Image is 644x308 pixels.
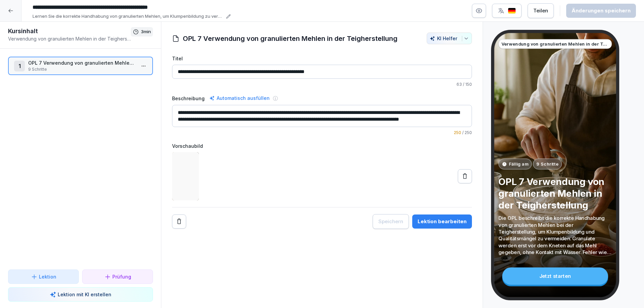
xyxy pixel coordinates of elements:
[427,33,472,44] button: KI Helfer
[418,218,467,225] div: Lektion bearbeiten
[498,215,612,256] p: Die OPL beschreibt die korrekte Handhabung von granulierten Mehlen bei der Teigherstellung, um Kl...
[378,218,403,225] div: Speichern
[498,176,612,211] p: OPL 7 Verwendung von granulierten Mehlen in der Teigherstellung
[33,13,224,20] p: Lernen Sie die korrekte Handhabung von granulierten Mehlen, um Klumpenbildung zu vermeiden und di...
[572,7,631,14] div: Änderungen speichern
[430,36,469,41] div: KI Helfer
[536,161,558,167] p: 9 Schritte
[8,269,79,284] button: Lektion
[8,287,153,302] button: Lektion mit KI erstellen
[14,61,25,71] div: 1
[528,3,554,18] button: Teilen
[58,291,111,298] p: Lektion mit KI erstellen
[172,95,205,102] label: Beschreibung
[208,94,271,102] div: Automatisch ausfüllen
[412,214,472,229] button: Lektion bearbeiten
[172,81,472,87] p: / 150
[28,59,136,66] p: OPL 7 Verwendung von granulierten Mehlen in der Teigherstellung
[172,214,186,229] button: Remove
[566,4,636,18] button: Änderungen speichern
[509,161,528,167] p: Fällig am
[172,142,472,149] label: Vorschaubild
[454,130,461,135] span: 250
[8,57,153,75] div: 1OPL 7 Verwendung von granulierten Mehlen in der Teigherstellung9 Schritte
[183,34,397,44] h1: OPL 7 Verwendung von granulierten Mehlen in der Teigherstellung
[8,27,131,35] h1: Kursinhalt
[141,28,151,35] p: 3 min
[457,82,462,87] span: 63
[28,66,136,72] p: 9 Schritte
[112,273,131,280] p: Prüfung
[82,269,153,284] button: Prüfung
[533,7,548,14] div: Teilen
[8,35,131,42] p: Verwendung von granulierten Mehlen in der Teigherstellung
[501,41,609,47] p: Verwendung von granulierten Mehlen in der Teigherstellung
[172,55,472,62] label: Titel
[502,267,608,285] div: Jetzt starten
[373,214,409,229] button: Speichern
[39,273,56,280] p: Lektion
[172,130,472,136] p: / 250
[508,8,516,14] img: de.svg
